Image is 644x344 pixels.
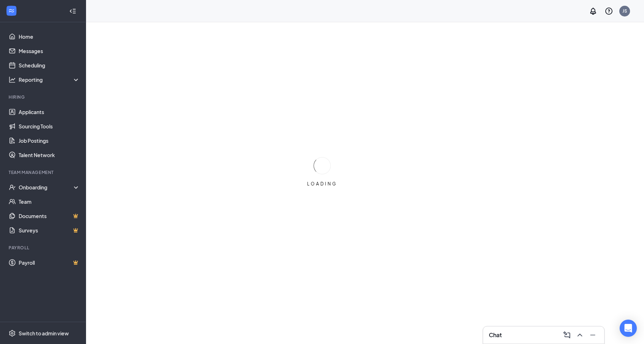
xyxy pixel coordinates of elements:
[9,184,16,191] svg: UserCheck
[9,245,78,251] div: Payroll
[622,8,627,14] div: JS
[19,209,80,223] a: DocumentsCrown
[589,7,597,15] svg: Notifications
[9,330,16,337] svg: Settings
[588,331,597,339] svg: Minimize
[561,329,573,341] button: ComposeMessage
[19,105,80,119] a: Applicants
[19,330,69,337] div: Switch to admin view
[9,169,78,175] div: Team Management
[19,119,80,133] a: Sourcing Tools
[19,223,80,237] a: SurveysCrown
[19,148,80,162] a: Talent Network
[19,133,80,148] a: Job Postings
[574,329,586,341] button: ChevronUp
[19,58,80,72] a: Scheduling
[620,320,637,337] div: Open Intercom Messenger
[304,181,340,187] div: LOADING
[9,76,16,83] svg: Analysis
[576,331,584,339] svg: ChevronUp
[9,94,78,100] div: Hiring
[19,29,80,44] a: Home
[69,8,76,15] svg: Collapse
[605,7,613,15] svg: QuestionInfo
[19,76,80,83] div: Reporting
[8,7,15,14] svg: WorkstreamLogo
[19,44,80,58] a: Messages
[587,329,598,341] button: Minimize
[563,331,571,339] svg: ComposeMessage
[19,194,80,209] a: Team
[19,255,80,270] a: PayrollCrown
[19,184,74,191] div: Onboarding
[489,331,502,339] h3: Chat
